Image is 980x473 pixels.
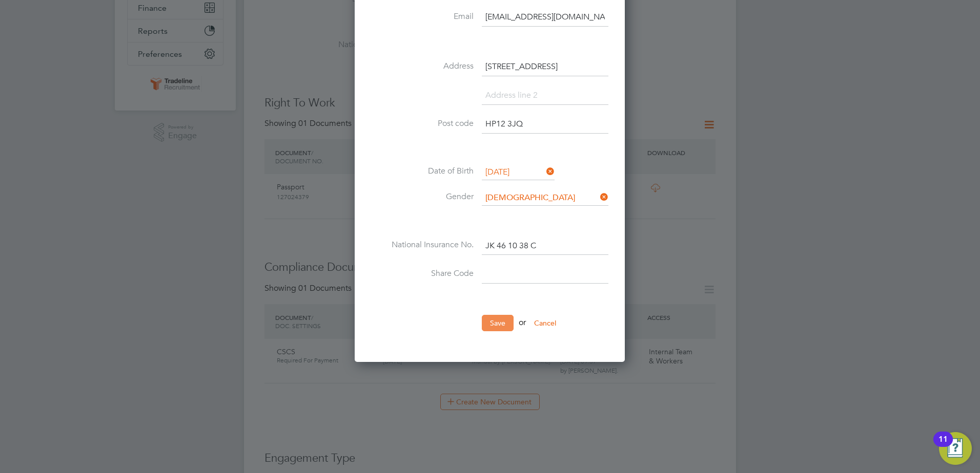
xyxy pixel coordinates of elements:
[371,166,474,177] label: Date of Birth
[482,190,608,206] input: Select one
[482,165,555,180] input: Select one
[482,315,514,331] button: Save
[371,11,474,22] label: Email
[939,432,972,465] button: Open Resource Center, 11 new notifications
[371,240,474,250] label: National Insurance No.
[371,268,474,279] label: Share Code
[938,439,948,453] div: 11
[482,87,608,105] input: Address line 2
[526,315,564,331] button: Cancel
[371,118,474,129] label: Post code
[482,58,608,76] input: Address line 1
[371,315,608,341] li: or
[371,191,474,202] label: Gender
[371,61,474,72] label: Address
